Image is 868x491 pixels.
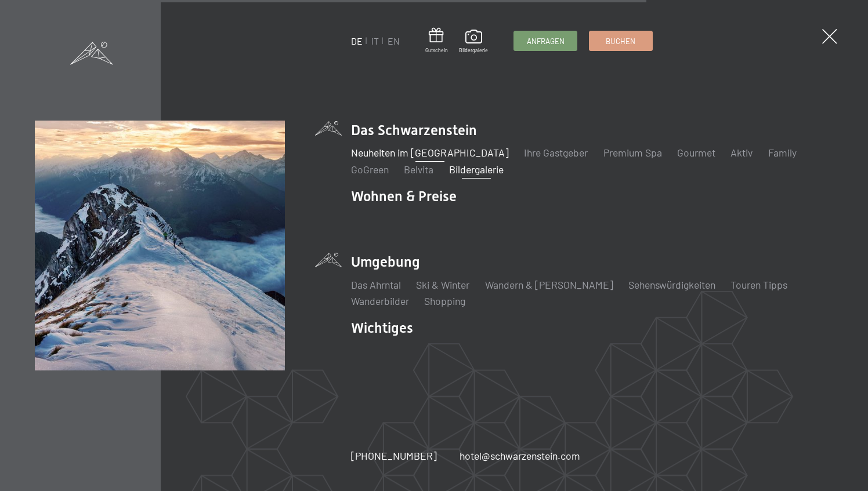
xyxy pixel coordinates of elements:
[388,35,400,46] a: EN
[351,449,437,463] a: [PHONE_NUMBER]
[628,278,715,291] a: Sehenswürdigkeiten
[603,146,662,159] a: Premium Spa
[424,294,465,307] a: Shopping
[449,163,504,176] a: Bildergalerie
[404,163,433,176] a: Belvita
[589,31,652,50] a: Buchen
[677,146,715,159] a: Gourmet
[351,35,363,46] a: DE
[351,146,509,159] a: Neuheiten im [GEOGRAPHIC_DATA]
[768,146,797,159] a: Family
[730,278,787,291] a: Touren Tipps
[425,47,448,54] span: Gutschein
[730,146,753,159] a: Aktiv
[459,30,488,54] a: Bildergalerie
[416,278,469,291] a: Ski & Winter
[524,146,588,159] a: Ihre Gastgeber
[351,294,409,307] a: Wanderbilder
[606,36,635,46] span: Buchen
[351,449,437,462] span: [PHONE_NUMBER]
[459,47,488,54] span: Bildergalerie
[425,28,448,54] a: Gutschein
[514,31,577,50] a: Anfragen
[351,163,389,176] a: GoGreen
[371,35,379,46] a: IT
[460,449,580,463] a: hotel@schwarzenstein.com
[351,278,401,291] a: Das Ahrntal
[527,36,565,46] span: Anfragen
[485,278,613,291] a: Wandern & [PERSON_NAME]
